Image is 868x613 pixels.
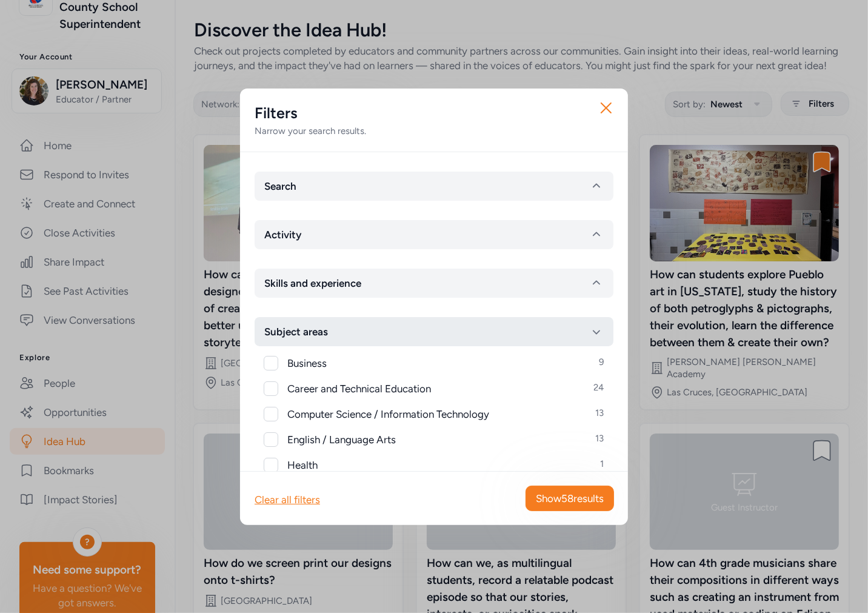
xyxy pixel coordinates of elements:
span: Skills and experience [264,276,361,290]
span: Subject areas [264,324,328,339]
span: Business [287,356,327,370]
button: Activity [255,220,613,249]
h2: Filters [255,103,613,122]
span: 13 [595,407,604,419]
span: Activity [264,227,301,242]
span: 1 [600,458,604,470]
span: English / Language Arts [287,432,396,447]
div: Clear all filters [255,492,320,507]
span: Computer Science / Information Technology [287,407,489,421]
span: Show 58 results [536,491,604,506]
span: Search [264,179,296,193]
span: Career and Technical Education [287,381,431,396]
div: Narrow your search results. [255,125,613,137]
button: Skills and experience [255,269,613,298]
button: Search [255,172,613,201]
button: Show58results [526,486,614,511]
button: Subject areas [255,317,613,346]
span: 24 [593,381,604,394]
span: Health [287,458,318,472]
span: 9 [599,356,604,368]
span: 13 [595,432,604,444]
